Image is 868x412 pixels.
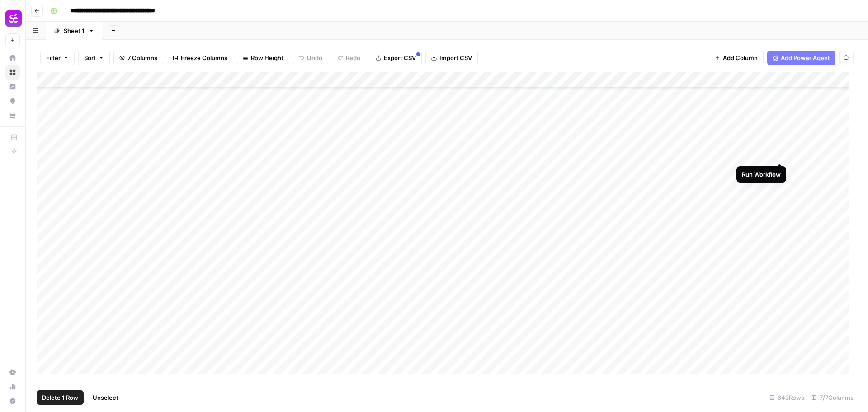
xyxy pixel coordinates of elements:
span: Undo [307,53,322,62]
button: 7 Columns [113,51,163,65]
button: Add Column [709,51,764,65]
div: 7/7 Columns [808,390,857,405]
a: Your Data [5,108,20,123]
button: Export CSV [370,51,422,65]
button: Unselect [87,390,124,405]
span: Redo [346,53,360,62]
span: Filter [46,53,61,62]
button: Filter [40,51,75,65]
button: Help + Support [5,394,20,408]
button: Row Height [237,51,289,65]
span: Add Power Agent [781,53,830,62]
button: Delete 1 Row [37,390,84,405]
a: Insights [5,80,20,94]
button: Workspace: Smartcat [5,7,20,30]
a: Sheet 1 [46,22,102,40]
span: Sort [84,53,96,62]
span: Delete 1 Row [42,393,78,402]
button: Redo [332,51,366,65]
div: 643 Rows [766,390,808,405]
div: Run Workflow [742,170,781,179]
button: Undo [293,51,328,65]
a: Usage [5,379,20,394]
a: Browse [5,65,20,80]
button: Sort [78,51,110,65]
span: Freeze Columns [181,53,227,62]
a: Home [5,51,20,65]
button: Freeze Columns [167,51,233,65]
a: Opportunities [5,94,20,108]
span: Add Column [723,53,758,62]
div: Sheet 1 [64,26,85,35]
span: 7 Columns [127,53,157,62]
span: Unselect [93,393,118,402]
img: Smartcat Logo [5,10,22,27]
span: Row Height [251,53,283,62]
button: Import CSV [425,51,478,65]
span: Export CSV [384,53,416,62]
span: Import CSV [439,53,472,62]
a: Settings [5,365,20,379]
button: Add Power Agent [767,51,835,65]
